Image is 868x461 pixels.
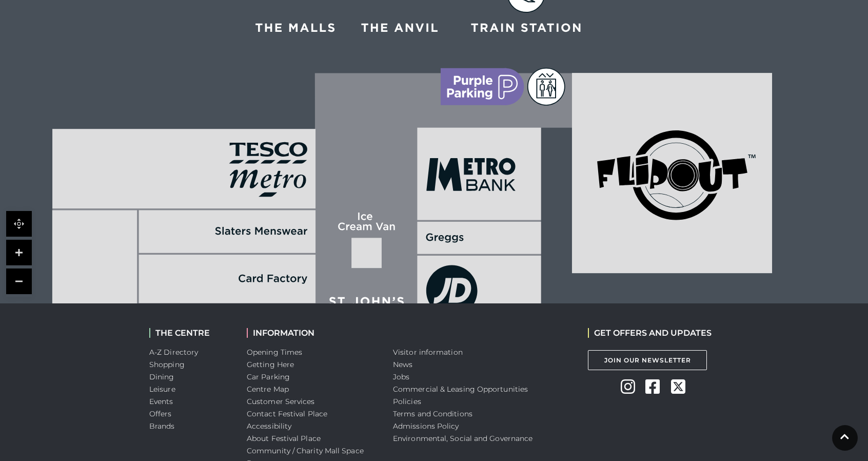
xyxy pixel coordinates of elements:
h2: INFORMATION [247,328,378,338]
h2: THE CENTRE [149,328,231,338]
a: A-Z Directory [149,348,198,357]
a: Events [149,397,173,406]
a: Contact Festival Place [247,409,327,418]
a: Accessibility [247,421,291,431]
a: Jobs [393,372,409,381]
a: Terms and Conditions [393,409,472,418]
a: Opening Times [247,348,302,357]
a: News [393,360,412,369]
h2: GET OFFERS AND UPDATES [588,328,712,338]
a: Admissions Policy [393,421,459,431]
a: About Festival Place [247,434,321,443]
a: Centre Map [247,385,289,394]
a: Leisure [149,385,175,394]
a: Policies [393,397,421,406]
a: Brands [149,421,175,431]
a: Car Parking [247,372,290,381]
a: Environmental, Social and Governance [393,434,532,443]
a: Dining [149,372,174,381]
a: Shopping [149,360,185,369]
a: Getting Here [247,360,294,369]
a: Visitor information [393,348,463,357]
a: Commercial & Leasing Opportunities [393,385,528,394]
a: Join Our Newsletter [588,350,707,370]
a: Customer Services [247,397,315,406]
a: Offers [149,409,172,418]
